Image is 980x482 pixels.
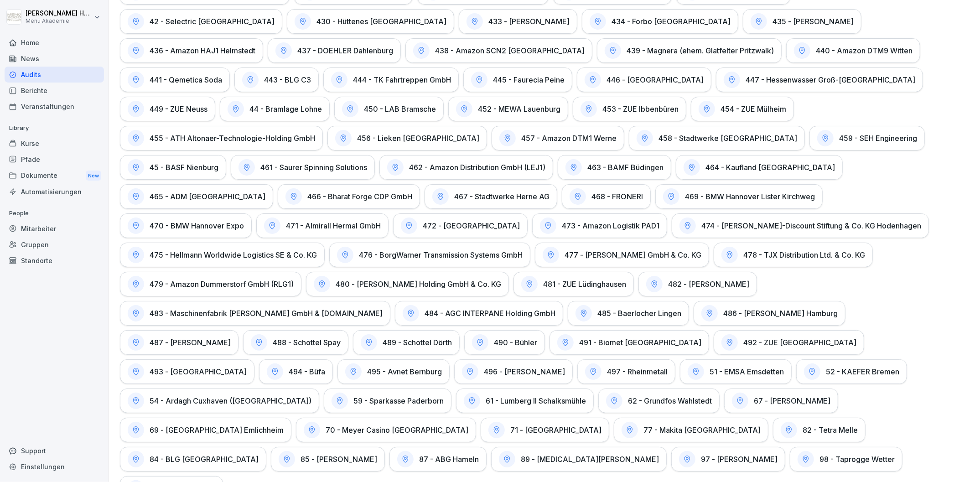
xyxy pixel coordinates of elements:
[150,455,259,464] h1: 84 - BLG [GEOGRAPHIC_DATA]
[5,67,104,83] a: Audits
[671,447,785,472] a: 97 - [PERSON_NAME]
[577,67,711,92] a: 446 - [GEOGRAPHIC_DATA]
[714,330,864,355] a: 492 - ZUE [GEOGRAPHIC_DATA]
[120,418,291,442] a: 69 - [GEOGRAPHIC_DATA] Emlichheim
[562,184,651,209] a: 468 - FRONERI
[26,10,92,17] p: [PERSON_NAME] Hemken
[393,213,528,238] a: 472 - [GEOGRAPHIC_DATA]
[535,243,709,267] a: 477 - [PERSON_NAME] GmbH & Co. KG
[120,301,390,326] a: 483 - Maschinenfabrik [PERSON_NAME] GmbH & [DOMAIN_NAME]
[607,367,668,376] h1: 497 - Rheinmetall
[819,455,895,464] h1: 98 - Taprogge Wetter
[379,155,553,180] a: 462 - Amazon Distribution GmbH (LEJ1)
[839,134,917,143] h1: 459 - SEH Engineering
[220,97,330,121] a: 44 - Bramlage Lohne
[629,126,805,150] a: 458 - Stadtwerke [GEOGRAPHIC_DATA]
[249,104,322,114] h1: 44 - Bramlage Lohne
[395,301,563,326] a: 484 - AGC INTERPANE Holding GmbH
[685,192,815,201] h1: 469 - BMW Hannover Lister Kirchweg
[323,67,459,92] a: 444 - TK Fahrtreppen GmbH
[521,134,617,143] h1: 457 - Amazon DTM1 Werne
[364,104,436,114] h1: 450 - LAB Bramsche
[150,134,315,143] h1: 455 - ATH Altonaer-Technologie-Holding GmbH
[268,38,401,63] a: 437 - DOEHLER Dahlenburg
[643,425,761,435] h1: 77 - Makita [GEOGRAPHIC_DATA]
[5,167,104,184] div: Dokumente
[816,46,913,55] h1: 440 - Amazon DTM9 Witten
[478,104,560,114] h1: 452 - MEWA Lauenburg
[86,171,101,181] div: New
[316,17,446,26] h1: 430 - Hüttenes [GEOGRAPHIC_DATA]
[773,418,866,442] a: 82 - Tetra Melle
[120,97,215,121] a: 449 - ZUE Neuss
[5,135,104,151] a: Kurse
[120,243,325,267] a: 475 - Hellmann Worldwide Logistics SE & Co. KG
[463,67,572,92] a: 445 - Faurecia Peine
[353,396,444,405] h1: 59 - Sparkasse Paderborn
[676,155,843,180] a: 464 - Kaufland [GEOGRAPHIC_DATA]
[5,459,104,475] a: Einstellungen
[435,46,585,55] h1: 438 - Amazon SCN2 [GEOGRAPHIC_DATA]
[150,250,317,259] h1: 475 - Hellmann Worldwide Logistics SE & Co. KG
[5,237,104,253] div: Gruppen
[672,213,929,238] a: 474 - [PERSON_NAME]-Discount Stiftung & Co. KG Hodenhagen
[5,51,104,67] a: News
[243,330,348,355] a: 488 - Schottel Spay
[448,97,568,121] a: 452 - MEWA Lauenburg
[790,447,902,472] a: 98 - Taprogge Wetter
[120,38,263,63] a: 436 - Amazon HAJ1 Helmstedt
[655,184,823,209] a: 469 - BMW Hannover Lister Kirchweg
[543,280,626,289] h1: 481 - ZUE Lüdinghausen
[286,221,381,230] h1: 471 - Almirall Hermal GmbH
[510,425,601,435] h1: 71 - [GEOGRAPHIC_DATA]
[359,250,523,259] h1: 476 - BorgWarner Transmission Systems GmbH
[494,338,537,347] h1: 490 - Bühler
[627,46,774,55] h1: 439 - Magnera (ehem. Glatfelter Pritzwalk)
[120,330,239,355] a: 487 - [PERSON_NAME]
[803,425,858,435] h1: 82 - Tetra Melle
[743,338,856,347] h1: 492 - ZUE [GEOGRAPHIC_DATA]
[705,163,835,172] h1: 464 - Kaufland [GEOGRAPHIC_DATA]
[754,396,830,405] h1: 67 - [PERSON_NAME]
[120,272,301,296] a: 479 - Amazon Dummerstorf GmbH (RLG1)
[602,104,679,114] h1: 453 - ZUE Ibbenbüren
[5,184,104,200] div: Automatisierungen
[591,192,643,201] h1: 468 - FRONERI
[597,38,782,63] a: 439 - Magnera (ehem. Glatfelter Pritzwalk)
[701,221,921,230] h1: 474 - [PERSON_NAME]-Discount Stiftung & Co. KG Hodenhagen
[150,104,207,114] h1: 449 - ZUE Neuss
[150,425,284,435] h1: 69 - [GEOGRAPHIC_DATA] Emlichheim
[691,97,794,121] a: 454 - ZUE Mülheim
[367,367,442,376] h1: 495 - Avnet Bernburg
[723,309,838,318] h1: 486 - [PERSON_NAME] Hamburg
[628,396,712,405] h1: 62 - Grundfos Wahlstedt
[597,309,681,318] h1: 485 - Baerlocher Lingen
[353,75,451,84] h1: 444 - TK Fahrtreppen GmbH
[456,389,594,413] a: 61 - Lumberg II Schalksmühle
[614,418,768,442] a: 77 - Makita [GEOGRAPHIC_DATA]
[492,126,624,150] a: 457 - Amazon DTM1 Werne
[297,46,393,55] h1: 437 - DOEHLER Dahlenburg
[488,17,570,26] h1: 433 - [PERSON_NAME]
[491,447,667,472] a: 89 - [MEDICAL_DATA][PERSON_NAME]
[383,338,452,347] h1: 489 - Schottel Dörth
[612,17,731,26] h1: 434 - Forbo [GEOGRAPHIC_DATA]
[409,163,545,172] h1: 462 - Amazon Distribution GmbH (LEJ1)
[150,46,255,55] h1: 436 - Amazon HAJ1 Helmstedt
[5,35,104,51] div: Home
[425,309,555,318] h1: 484 - AGC INTERPANE Holding GmbH
[150,367,247,376] h1: 493 - [GEOGRAPHIC_DATA]
[296,418,476,442] a: 70 - Meyer Casino [GEOGRAPHIC_DATA]
[5,83,104,98] a: Berichte
[234,67,319,92] a: 443 - BLG C3
[513,272,634,296] a: 481 - ZUE Lüdinghausen
[150,192,265,201] h1: 465 - ADM [GEOGRAPHIC_DATA]
[5,221,104,237] div: Mitarbeiter
[454,359,573,384] a: 496 - [PERSON_NAME]
[694,301,845,326] a: 486 - [PERSON_NAME] Hamburg
[260,163,367,172] h1: 461 - Saurer Spinning Solutions
[826,367,899,376] h1: 52 - KAEFER Bremen
[809,126,925,150] a: 459 - SEH Engineering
